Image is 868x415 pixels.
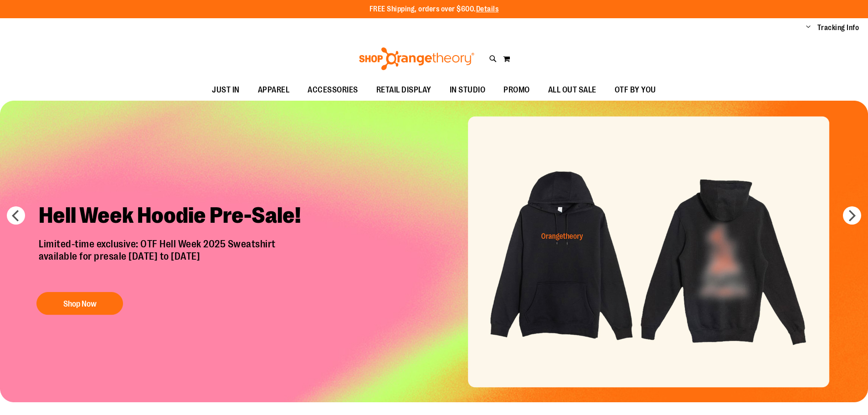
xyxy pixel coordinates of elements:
span: APPAREL [258,80,290,100]
span: IN STUDIO [450,80,486,100]
button: Account menu [806,23,811,32]
a: Hell Week Hoodie Pre-Sale! Limited-time exclusive: OTF Hell Week 2025 Sweatshirtavailable for pre... [32,195,317,319]
h2: Hell Week Hoodie Pre-Sale! [32,195,317,238]
span: ALL OUT SALE [548,80,596,100]
button: Shop Now [36,292,123,315]
img: Shop Orangetheory [358,47,476,70]
p: Limited-time exclusive: OTF Hell Week 2025 Sweatshirt available for presale [DATE] to [DATE] [32,238,317,283]
span: RETAIL DISPLAY [376,80,431,100]
a: Tracking Info [817,23,859,33]
button: next [843,206,861,225]
p: FREE Shipping, orders over $600. [370,4,499,15]
span: OTF BY YOU [615,80,656,100]
span: ACCESSORIES [308,80,358,100]
button: prev [7,206,25,225]
span: JUST IN [212,80,240,100]
a: Details [476,5,499,13]
span: PROMO [503,80,530,100]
